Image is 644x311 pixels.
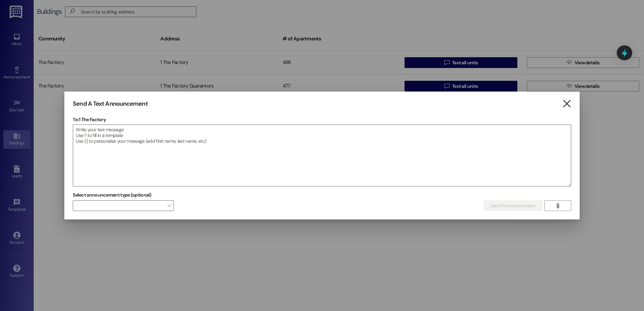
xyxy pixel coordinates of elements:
label: Select announcement type (optional) [73,190,152,200]
i:  [555,203,560,208]
p: To: 1 The Factory [73,116,571,123]
span: Send Announcement [491,202,536,209]
i:  [562,100,571,107]
button: Send Announcement [484,200,543,211]
h3: Send A Text Announcement [73,100,148,108]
